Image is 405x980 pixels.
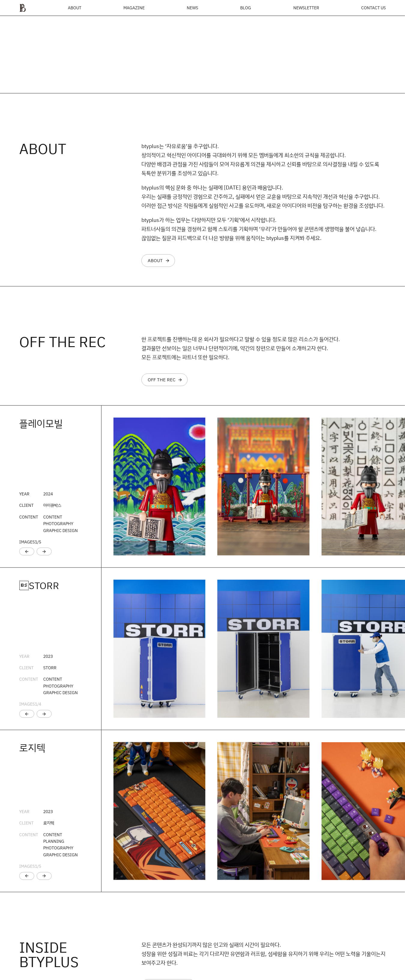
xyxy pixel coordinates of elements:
[42,549,47,555] a: arrow_forward
[217,742,309,880] a: 2 / 6
[39,701,41,707] span: 4
[37,548,52,555] div: Next slide
[113,742,205,880] a: 1 / 6
[43,491,53,497] div: 4
[19,539,41,545] a: IMAGES1/5
[141,254,175,267] a: ABOUTarrow_forward
[35,701,41,707] span: /
[43,676,78,696] div: CONTENT PHOTOGRAPHY GRAPHIC DESIGN
[43,514,78,534] div: GRAPHIC DESIGN
[217,580,309,718] a: 2 / 5
[217,418,309,556] a: 2 / 6
[19,863,41,870] div: IMAGES
[141,334,386,361] p: 한 프로젝트를 진행하는데 온 회사가 필요하다고 말할 수 있을 정도로 많은 리소스가 들어간다. 결과물만 선보이는 일은 너무나 단편적이기에, 약간의 장편으로 만들어 소개하고자 한...
[217,742,309,880] img: 8e9d2fd74972e.jpg
[19,417,63,430] a: 플레이모빌
[361,6,386,10] a: CONTACT US
[19,334,141,349] h3: OFF THE REC
[35,539,41,545] span: /
[123,6,145,10] div: MAGAZINE
[19,653,43,660] div: YEAR
[141,374,188,386] a: OFF THE RECarrow_forward
[141,215,386,242] p: btyplus가 하는 업무는 다양하지만 모두 ‘기획’에서 시작합니다. 파트너사들의 의견을 경청하고 함께 스토리를 기획하며 ‘우리’가 만들어야 할 콘텐츠에 생명력을 불어 넣습니...
[24,712,29,716] div: arrow_back
[43,832,82,859] div: CONTENT PLANNING PHOTOGRAPHY GRAPHIC DESIGN
[19,940,141,969] h3: INSIDE BTYPLUS
[187,6,198,10] a: NEWS
[19,141,141,156] h3: ABOUT
[35,701,37,707] span: 1
[19,580,82,591] h4: STORR
[35,539,37,545] span: 1
[217,418,309,556] img: 25aad7778d85e.jpg
[148,258,163,263] div: ABOUT
[113,580,205,718] a: 1 / 5
[19,502,34,508] a: CLIENT
[240,6,251,10] a: BLOG
[178,377,183,382] div: arrow_forward
[37,710,52,718] div: Next slide
[19,664,43,671] div: CLIENT
[113,418,205,556] a: 1 / 6
[43,664,56,671] div: STORR
[217,580,309,718] img: 90ce9c79f66fa.jpg
[43,653,53,660] div: 2023
[141,183,386,210] p: btyplus의 핵심 문화 중 하나는 실패에 [DATE] 용인과 배움입니다. 우리는 실패를 긍정적인 경험으로 간주하고, 실패에서 얻은 교훈을 바탕으로 지속적인 개선과 혁신을 ...
[141,940,386,967] p: 모든 콘텐츠가 완성되기까지 많은 인고와 실패의 시간이 필요하다. 성장을 위한 성질과 비료는 각기 다르지만 유연함과 러프함, 섬세함을 유지하기 위해 우리는 어떤 노력을 기울이는...
[19,832,43,859] div: CONTENT
[113,418,205,556] img: 7f0cfcaecb423.jpg
[42,874,47,879] div: arrow_forward
[19,820,43,827] div: CLIENT
[141,141,386,177] p: btyplus는 ‘자유로움’을 추구합니다. 창의적이고 혁신적인 아이디어를 극대화하기 위해 모든 멤버들에게 최소한의 규칙을 제공합니다. 다양한 배경과 관점을 가진 사람들이 모여...
[39,539,41,545] span: 5
[19,548,34,555] div: Previous slide
[19,809,43,815] div: YEAR
[24,549,29,555] a: arrow_back
[43,820,54,827] div: 로지텍
[19,742,45,754] a: 로지텍
[19,872,34,880] div: Previous slide
[19,710,34,718] div: Previous slide
[35,864,41,869] span: /
[43,809,53,815] div: 2023
[148,377,175,382] div: OFF THE REC
[113,742,205,880] img: 910360f2d195d.jpg
[39,864,41,869] span: 5
[42,712,47,716] div: arrow_forward
[19,701,41,707] div: IMAGES
[165,258,170,263] div: arrow_forward
[68,6,81,10] a: ABOUT
[293,6,319,10] a: NEWSLETTER
[19,4,26,12] img: ba379d5522eb3.png
[43,502,61,509] div: 아이큐박스
[24,874,29,879] div: arrow_back
[19,514,38,520] a: CONTENT
[43,514,73,526] a: CONTENTPHOTOGRAPHY
[43,491,50,497] a: 202
[35,864,37,869] span: 1
[37,872,52,880] div: Next slide
[19,676,43,696] div: CONTENT
[19,491,29,497] a: YEAR
[113,580,205,718] img: fbe851eee9348.jpg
